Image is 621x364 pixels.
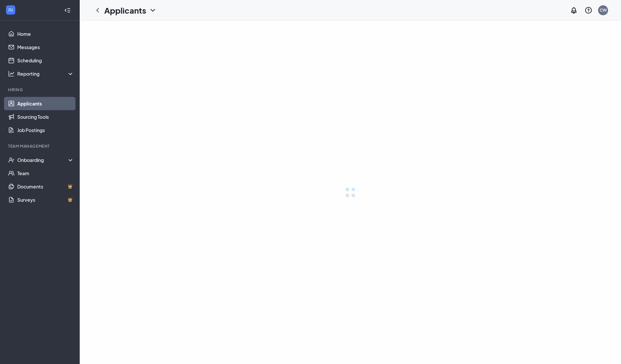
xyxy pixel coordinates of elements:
[17,180,74,193] a: DocumentsCrown
[8,70,15,77] svg: Analysis
[94,6,102,14] svg: ChevronLeft
[149,6,157,14] svg: ChevronDown
[17,123,74,137] a: Job Postings
[17,157,74,163] div: Onboarding
[104,5,146,16] h1: Applicants
[17,70,74,77] div: Reporting
[8,143,73,149] div: Team Management
[17,97,74,110] a: Applicants
[7,7,14,13] svg: WorkstreamLogo
[17,40,74,54] a: Messages
[17,193,74,206] a: SurveysCrown
[17,27,74,40] a: Home
[600,7,607,13] div: CW
[8,157,15,163] svg: UserCheck
[8,87,73,93] div: Hiring
[17,167,74,180] a: Team
[17,54,74,67] a: Scheduling
[17,110,74,123] a: Sourcing Tools
[570,6,578,14] svg: Notifications
[584,6,592,14] svg: QuestionInfo
[64,7,71,14] svg: Collapse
